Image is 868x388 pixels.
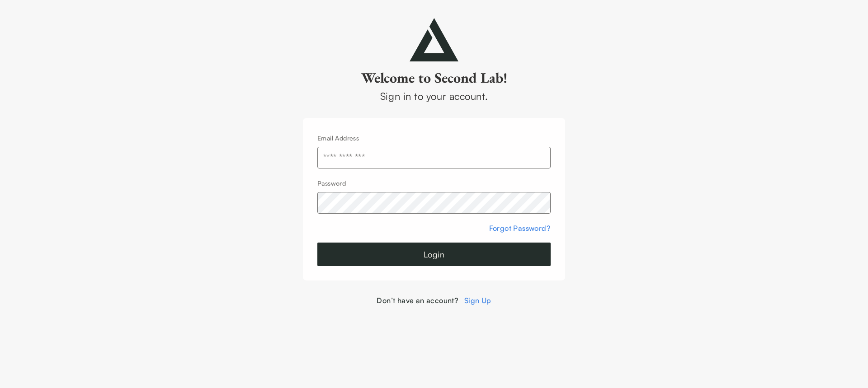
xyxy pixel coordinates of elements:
[317,134,359,142] label: Email Address
[489,224,551,233] a: Forgot Password?
[303,295,565,306] div: Don’t have an account?
[317,243,551,266] button: Login
[317,179,346,187] label: Password
[303,89,565,103] div: Sign in to your account.
[410,18,458,61] img: secondlab-logo
[464,296,491,305] a: Sign Up
[303,69,565,87] h2: Welcome to Second Lab!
